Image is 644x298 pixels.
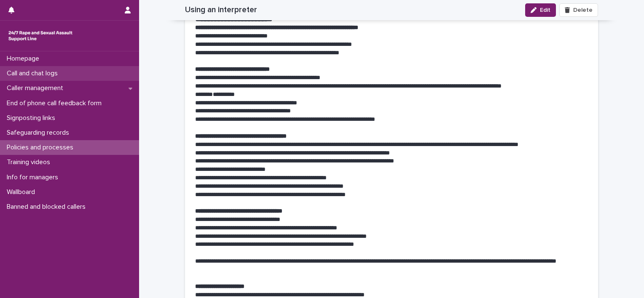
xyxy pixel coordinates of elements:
p: Signposting links [3,114,62,122]
p: Policies and processes [3,144,80,152]
span: Delete [573,7,593,13]
button: Delete [559,3,598,17]
p: End of phone call feedback form [3,99,108,107]
p: Call and chat logs [3,69,64,77]
p: Wallboard [3,188,42,196]
button: Edit [525,3,556,17]
h2: Using an interpreter [185,5,257,15]
p: Homepage [3,55,46,63]
p: Info for managers [3,173,65,181]
p: Banned and blocked callers [3,203,92,211]
span: Edit [540,7,550,13]
p: Caller management [3,84,70,92]
img: rhQMoQhaT3yELyF149Cw [7,27,74,44]
p: Training videos [3,158,57,166]
p: Safeguarding records [3,129,76,137]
